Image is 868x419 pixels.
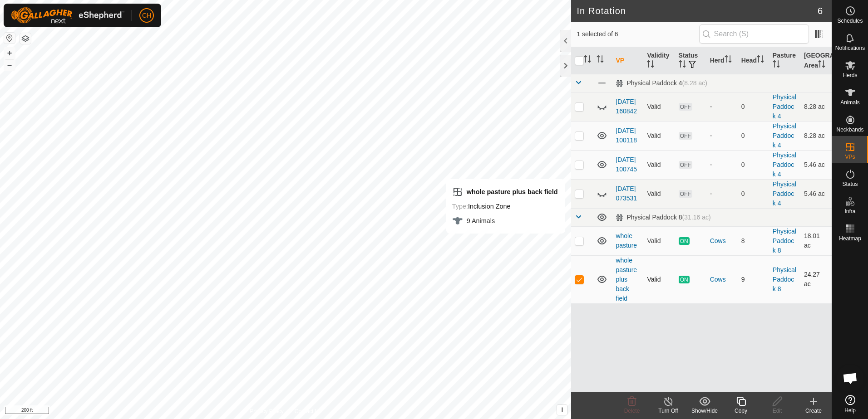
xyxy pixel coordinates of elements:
span: Help [844,408,856,413]
a: Physical Paddock 4 [773,122,796,149]
th: Head [738,47,769,74]
td: 5.46 ac [800,150,832,179]
div: Cows [710,275,734,284]
div: - [710,160,734,170]
span: Delete [624,408,640,414]
td: 0 [738,92,769,121]
span: (8.28 ac) [682,79,707,87]
span: 1 selected of 6 [577,29,699,39]
td: Valid [643,92,675,121]
a: Physical Paddock 4 [773,151,796,178]
span: ON [679,276,690,283]
button: + [4,48,15,58]
a: Privacy Policy [250,407,284,415]
span: Herds [843,73,857,78]
div: Copy [723,407,759,415]
a: Physical Paddock 8 [773,228,796,254]
td: Valid [643,179,675,208]
a: [DATE] 160842 [616,98,637,115]
a: Help [832,391,868,417]
div: Inclusion Zone [452,201,558,212]
a: whole pasture plus back field [616,257,637,302]
span: 6 [818,4,823,18]
div: - [710,189,734,199]
span: Status [842,181,858,187]
td: Valid [643,121,675,150]
td: 5.46 ac [800,179,832,208]
input: Search (S) [699,24,809,44]
a: Physical Paddock 4 [773,93,796,120]
div: Physical Paddock 8 [616,214,710,221]
span: OFF [679,161,692,169]
p-sorticon: Activate to sort [584,57,591,64]
p-sorticon: Activate to sort [647,62,654,69]
th: Herd [706,47,738,74]
td: 18.01 ac [800,226,832,255]
td: Valid [643,150,675,179]
span: CH [142,11,151,20]
div: Physical Paddock 4 [616,79,707,87]
td: 0 [738,179,769,208]
th: Validity [643,47,675,74]
th: Status [675,47,706,74]
td: 9 [738,255,769,303]
th: VP [612,47,643,74]
button: i [557,405,567,415]
a: [DATE] 073531 [616,185,637,202]
div: Open chat [837,365,864,392]
td: 8.28 ac [800,121,832,150]
span: Heatmap [839,236,861,241]
div: Turn Off [650,407,686,415]
th: [GEOGRAPHIC_DATA] Area [800,47,832,74]
a: Physical Paddock 8 [773,266,796,292]
td: Valid [643,255,675,303]
span: ON [679,237,690,245]
span: (31.16 ac) [682,214,711,221]
p-sorticon: Activate to sort [818,62,825,69]
p-sorticon: Activate to sort [725,57,732,64]
a: whole pasture [616,232,637,249]
div: Edit [759,407,795,415]
td: 24.27 ac [800,255,832,303]
span: Notifications [835,45,865,51]
td: 8 [738,226,769,255]
p-sorticon: Activate to sort [773,62,780,69]
span: Animals [840,100,860,105]
span: i [561,406,563,414]
div: 9 Animals [452,215,558,226]
p-sorticon: Activate to sort [679,62,686,69]
div: whole pasture plus back field [452,186,558,197]
div: - [710,131,734,141]
button: – [4,59,15,70]
th: Pasture [769,47,800,74]
label: Type: [452,203,468,210]
p-sorticon: Activate to sort [597,57,604,64]
p-sorticon: Activate to sort [757,57,764,64]
td: 0 [738,150,769,179]
h2: In Rotation [577,5,817,16]
div: Create [795,407,832,415]
div: Show/Hide [686,407,723,415]
span: Schedules [837,18,863,24]
div: Cows [710,236,734,246]
span: OFF [679,103,692,111]
span: VPs [845,154,855,160]
a: Physical Paddock 4 [773,180,796,207]
td: 0 [738,121,769,150]
td: 8.28 ac [800,92,832,121]
a: Contact Us [295,407,321,415]
span: OFF [679,132,692,140]
div: - [710,102,734,112]
td: Valid [643,226,675,255]
span: OFF [679,190,692,198]
span: Neckbands [836,127,863,132]
button: Map Layers [20,33,31,44]
span: Infra [844,209,855,214]
button: Reset Map [4,33,15,44]
a: [DATE] 100118 [616,127,637,144]
a: [DATE] 100745 [616,156,637,173]
img: Gallagher Logo [11,7,124,24]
